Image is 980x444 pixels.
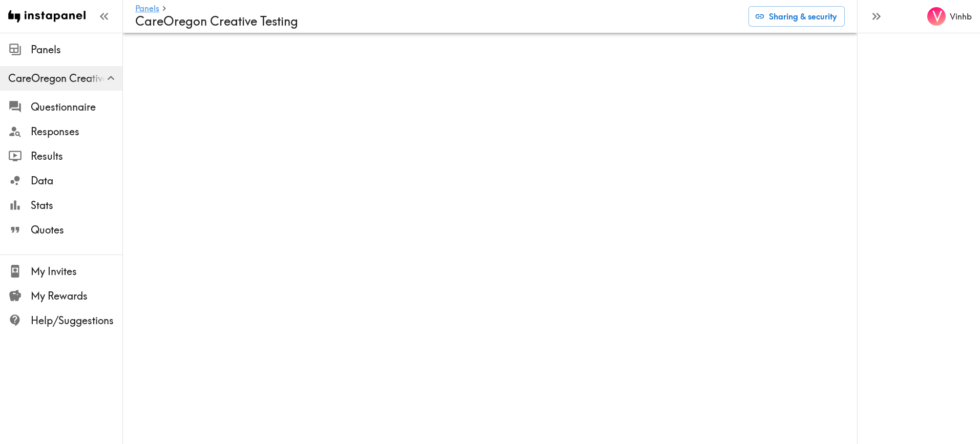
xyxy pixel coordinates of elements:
button: Sharing & security [748,6,845,27]
span: V [932,8,942,26]
span: CareOregon Creative Testing [8,71,122,86]
a: Panels [135,4,159,14]
span: Responses [31,124,122,139]
span: Quotes [31,223,122,237]
span: Questionnaire [31,100,122,114]
span: Stats [31,198,122,213]
span: Results [31,149,122,163]
span: My Invites [31,264,122,279]
span: Panels [31,43,122,57]
h4: CareOregon Creative Testing [135,14,740,29]
span: Help/Suggestions [31,313,122,328]
span: Data [31,174,122,188]
span: My Rewards [31,289,122,303]
h6: Vinhb [950,11,972,22]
